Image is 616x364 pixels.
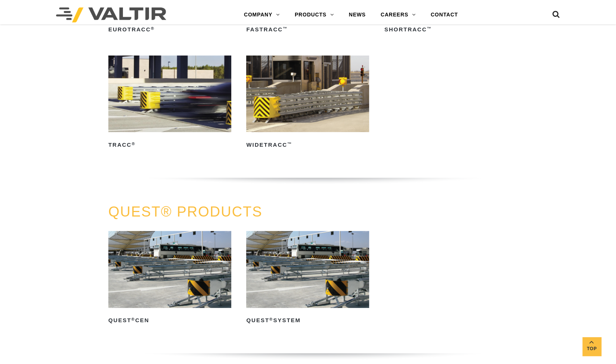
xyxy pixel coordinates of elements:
a: NEWS [341,7,373,22]
sup: ® [131,141,135,146]
sup: ® [131,317,135,321]
a: QUEST® PRODUCTS [108,204,263,220]
h2: FasTRACC [246,24,369,36]
a: CAREERS [373,7,423,22]
sup: ™ [287,141,292,146]
h2: ShorTRACC [384,24,507,36]
a: CONTACT [423,7,465,22]
a: Top [582,337,601,356]
h2: QUEST System [246,315,369,327]
a: COMPANY [236,7,287,22]
sup: ™ [283,26,288,31]
h2: QUEST CEN [108,315,231,327]
h2: TRACC [108,139,231,151]
sup: ™ [427,26,432,31]
img: Valtir [56,7,166,22]
a: QUEST®System [246,231,369,326]
a: WideTRACC™ [246,56,369,151]
a: PRODUCTS [287,7,341,22]
sup: ® [269,317,273,321]
h2: EuroTRACC [108,24,231,36]
a: TRACC® [108,56,231,151]
h2: WideTRACC [246,139,369,151]
a: QUEST®CEN [108,231,231,326]
sup: ® [151,26,155,31]
span: Top [582,345,601,353]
